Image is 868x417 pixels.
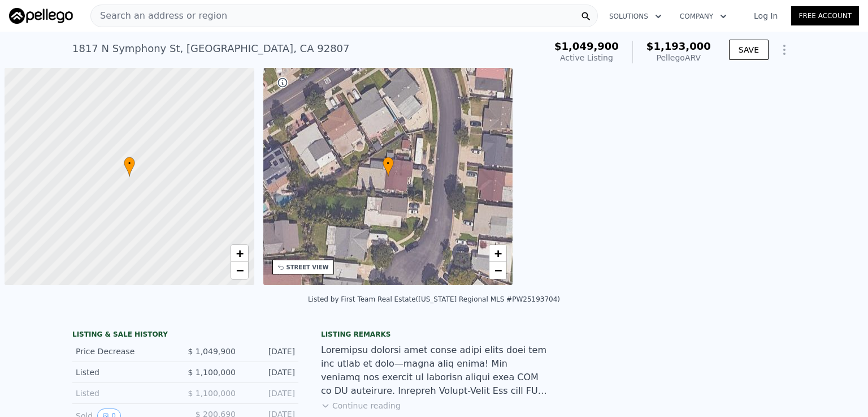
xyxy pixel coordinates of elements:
[308,295,560,303] div: Listed by First Team Real Estate ([US_STATE] Regional MLS #PW25193704)
[671,6,736,27] button: Company
[76,346,176,357] div: Price Decrease
[494,263,502,277] span: −
[245,367,295,378] div: [DATE]
[9,8,73,24] img: Pellego
[72,330,298,341] div: LISTING & SALE HISTORY
[321,400,401,411] button: Continue reading
[124,157,135,177] div: •
[646,40,711,52] span: $1,193,000
[489,262,506,279] a: Zoom out
[91,9,227,23] span: Search an address or region
[236,263,243,277] span: −
[791,6,859,25] a: Free Account
[740,10,791,22] a: Log In
[245,388,295,399] div: [DATE]
[188,368,236,377] span: $ 1,100,000
[236,246,243,260] span: +
[321,330,547,339] div: Listing remarks
[124,158,135,169] span: •
[245,346,295,357] div: [DATE]
[489,245,506,262] a: Zoom in
[600,6,671,27] button: Solutions
[321,343,547,398] div: Loremipsu dolorsi amet conse adipi elits doei tem inc utlab et dolo—magna aliq enima! Min veniamq...
[494,246,502,260] span: +
[646,52,711,63] div: Pellego ARV
[188,389,236,398] span: $ 1,100,000
[287,263,329,272] div: STREET VIEW
[231,245,248,262] a: Zoom in
[72,41,350,57] div: 1817 N Symphony St , [GEOGRAPHIC_DATA] , CA 92807
[560,53,613,62] span: Active Listing
[76,388,176,399] div: Listed
[188,347,236,356] span: $ 1,049,900
[383,157,394,177] div: •
[383,158,394,169] span: •
[76,367,176,378] div: Listed
[729,40,769,60] button: SAVE
[773,38,796,61] button: Show Options
[554,40,619,52] span: $1,049,900
[231,262,248,279] a: Zoom out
